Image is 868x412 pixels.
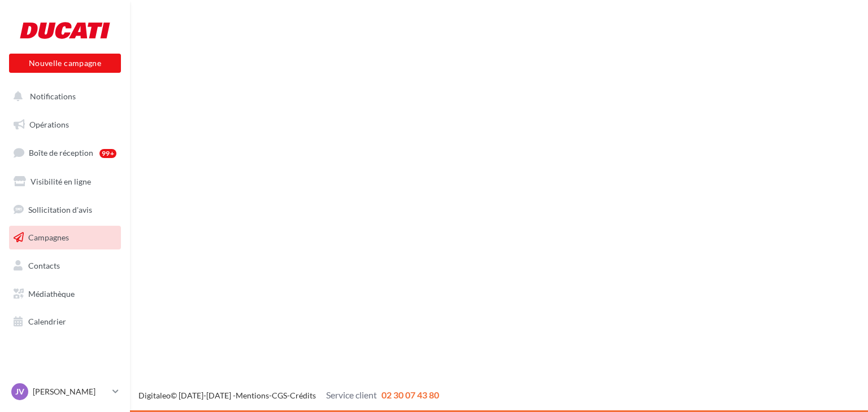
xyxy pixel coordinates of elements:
a: Médiathèque [7,282,123,306]
span: Sollicitation d'avis [28,204,92,214]
span: Visibilité en ligne [31,177,91,186]
a: JV [PERSON_NAME] [9,381,121,402]
span: Campagnes [28,233,69,242]
a: Campagnes [7,226,123,249]
span: JV [15,386,24,397]
a: Digitaleo [138,391,171,400]
div: 99+ [99,149,116,158]
a: Mentions [236,391,269,400]
a: Visibilité en ligne [7,170,123,194]
a: Contacts [7,254,123,278]
a: Sollicitation d'avis [7,198,123,222]
span: Calendrier [28,317,66,326]
p: [PERSON_NAME] [33,386,108,397]
a: Crédits [290,391,316,400]
button: Notifications [7,85,119,108]
span: Opérations [29,120,69,129]
span: © [DATE]-[DATE] - - - [138,391,439,400]
span: Boîte de réception [29,148,93,157]
a: Opérations [7,113,123,137]
a: Calendrier [7,310,123,334]
span: Médiathèque [28,289,75,299]
a: Boîte de réception99+ [7,141,123,165]
span: 02 30 07 43 80 [381,389,439,400]
span: Notifications [30,91,76,101]
span: Service client [326,389,377,400]
span: Contacts [28,261,60,270]
button: Nouvelle campagne [9,54,121,73]
a: CGS [272,391,287,400]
